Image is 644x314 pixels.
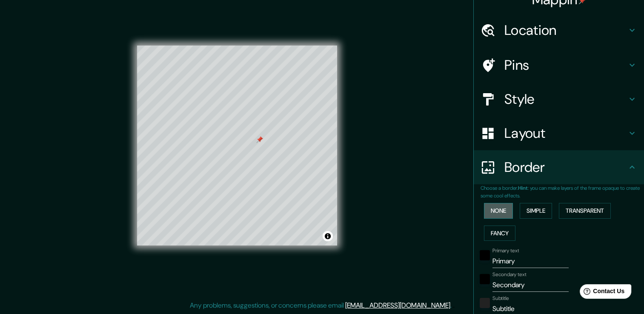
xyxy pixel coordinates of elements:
[504,125,627,142] h4: Layout
[484,203,513,219] button: None
[345,301,450,310] a: [EMAIL_ADDRESS][DOMAIN_NAME]
[492,271,527,278] label: Secondary text
[520,203,552,219] button: Simple
[190,300,452,311] p: Any problems, suggestions, or concerns please email .
[492,295,509,302] label: Subtitle
[452,300,453,311] div: .
[559,203,611,219] button: Transparent
[504,91,627,108] h4: Style
[480,274,490,284] button: black
[504,159,627,176] h4: Border
[484,226,515,241] button: Fancy
[474,150,644,184] div: Border
[474,82,644,116] div: Style
[568,281,635,305] iframe: Help widget launcher
[492,247,519,254] label: Primary text
[480,250,490,260] button: black
[481,184,644,200] p: Choose a border. : you can make layers of the frame opaque to create some cool effects.
[474,48,644,82] div: Pins
[474,13,644,47] div: Location
[480,298,490,308] button: color-222222
[453,300,455,311] div: .
[518,185,528,191] b: Hint
[323,231,333,241] button: Toggle attribution
[504,57,627,74] h4: Pins
[474,116,644,150] div: Layout
[504,22,627,39] h4: Location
